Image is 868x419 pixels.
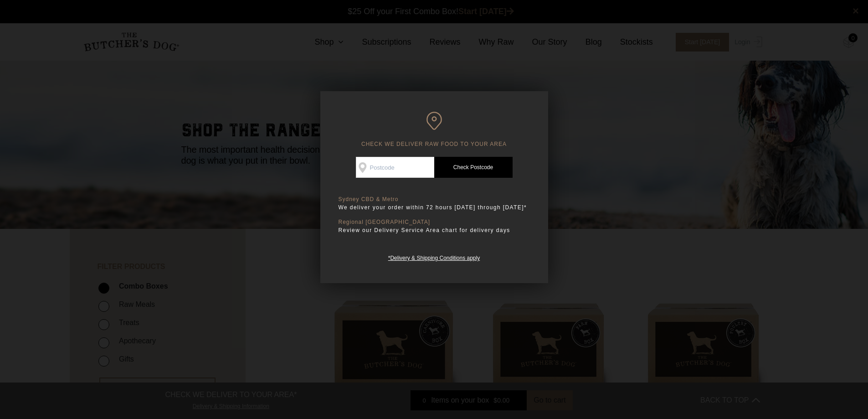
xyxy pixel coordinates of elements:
[339,196,530,203] p: Sydney CBD & Metro
[339,203,530,212] p: We deliver your order within 72 hours [DATE] through [DATE]*
[339,226,530,235] p: Review our Delivery Service Area chart for delivery days
[339,112,530,148] h6: CHECK WE DELIVER RAW FOOD TO YOUR AREA
[388,253,480,261] a: *Delivery & Shipping Conditions apply
[339,219,530,226] p: Regional [GEOGRAPHIC_DATA]
[434,157,513,178] a: Check Postcode
[356,157,434,178] input: Postcode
